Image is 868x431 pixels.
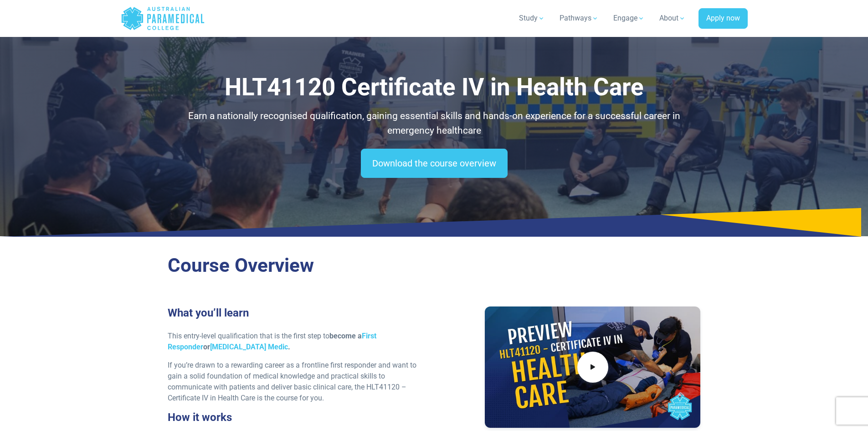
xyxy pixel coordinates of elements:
a: Download the course overview [361,149,508,178]
strong: become a or . [168,332,376,351]
h2: Course Overview [168,254,701,277]
a: Apply now [699,8,748,29]
h3: How it works [168,411,429,424]
a: Pathways [554,5,604,31]
p: This entry-level qualification that is the first step to [168,331,429,353]
p: If you’re drawn to a rewarding career as a frontline first responder and want to gain a solid fou... [168,360,429,404]
a: [MEDICAL_DATA] Medic [210,343,288,351]
a: About [654,5,691,31]
h3: What you’ll learn [168,306,429,320]
h1: HLT41120 Certificate IV in Health Care [168,73,701,102]
a: Engage [608,5,650,31]
a: Australian Paramedical College [121,4,205,33]
a: Study [514,5,550,31]
a: First Responder [168,332,376,351]
p: Earn a nationally recognised qualification, gaining essential skills and hands-on experience for ... [168,109,701,138]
